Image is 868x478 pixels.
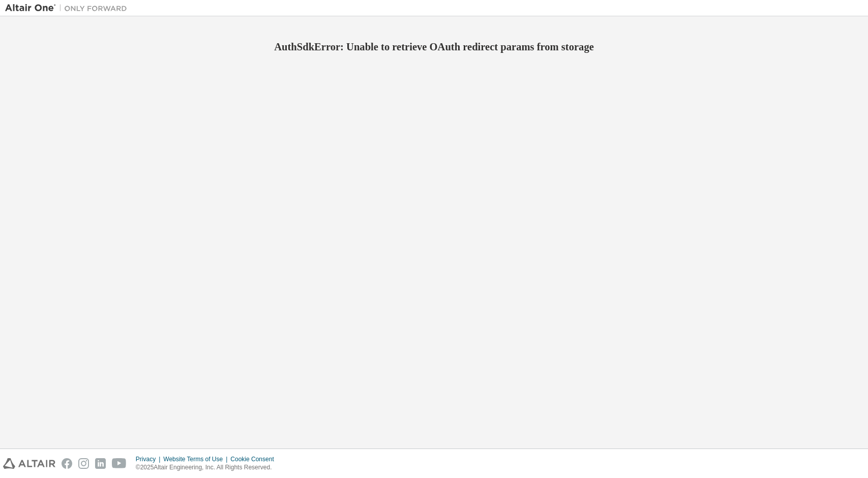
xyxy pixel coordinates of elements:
[3,458,55,469] img: altair_logo.svg
[78,458,89,469] img: instagram.svg
[163,455,230,463] div: Website Terms of Use
[112,458,127,469] img: youtube.svg
[136,463,280,472] p: © 2025 Altair Engineering, Inc. All Rights Reserved.
[95,458,106,469] img: linkedin.svg
[230,455,280,463] div: Cookie Consent
[136,455,163,463] div: Privacy
[5,3,132,13] img: Altair One
[5,40,863,53] h2: AuthSdkError: Unable to retrieve OAuth redirect params from storage
[62,458,72,469] img: facebook.svg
